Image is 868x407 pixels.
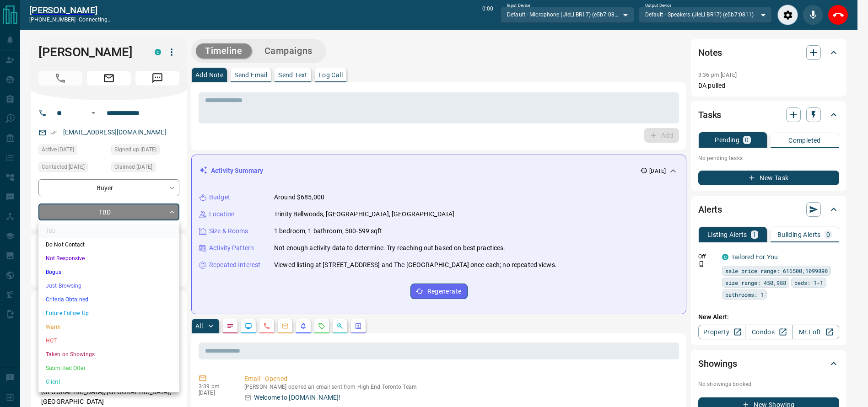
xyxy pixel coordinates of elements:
li: Warm [38,320,179,334]
li: Submitted Offer [38,361,179,375]
li: Do Not Contact [38,238,179,252]
li: Future Follow Up [38,306,179,320]
li: Taken on Showings [38,348,179,361]
li: Not Responsive [38,252,179,265]
li: Client [38,375,179,389]
li: Bogus [38,265,179,279]
li: HOT [38,334,179,348]
li: Just Browsing [38,279,179,293]
li: Criteria Obtained [38,293,179,306]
